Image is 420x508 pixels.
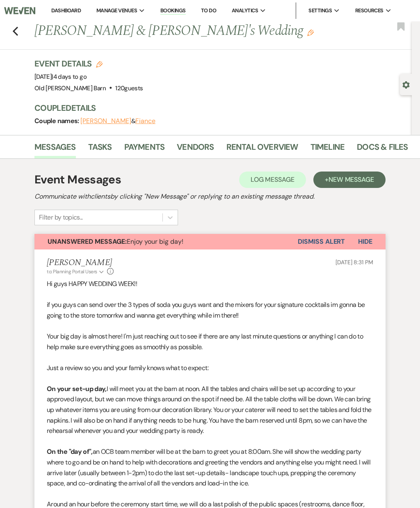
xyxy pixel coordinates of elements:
p: if you guys can send over the 3 types of soda you guys want and the mixers for your signature coc... [47,300,373,320]
h3: Couple Details [34,102,404,114]
h2: Communicate with clients by clicking "New Message" or replying to an existing message thread. [34,192,386,201]
strong: Unanswered Message: [48,237,127,246]
a: Payments [124,140,165,158]
a: Vendors [177,140,214,158]
span: Settings [308,7,332,15]
a: Tasks [88,140,112,158]
p: I will meet you at the barn at noon. All the tables and chairs will be set up according to your a... [47,384,373,436]
h1: [PERSON_NAME] & [PERSON_NAME]'s Wedding [34,21,333,41]
span: & [80,117,155,125]
button: [PERSON_NAME] [80,118,131,124]
button: Fiance [135,118,155,124]
a: Dashboard [51,7,81,14]
a: Messages [34,140,76,158]
h1: Event Messages [34,171,121,188]
p: Hi guys HAPPY WEDDING WEEK!! [47,279,373,289]
button: +New Message [313,172,386,188]
img: Weven Logo [4,2,35,19]
a: Bookings [160,7,186,15]
span: | [52,73,87,81]
button: Open lead details [402,80,410,88]
span: Log Message [251,175,294,184]
strong: On your set-up day, [47,384,107,393]
h3: Event Details [34,58,143,69]
p: Your big day is almost here! I'm just reaching out to see if there are any last minute questions ... [47,331,373,352]
span: Manage Venues [96,7,137,15]
a: To Do [201,7,216,14]
p: an OCB team member will be at the barn to greet you at 8:00am. She will show the wedding party wh... [47,446,373,488]
span: Analytics [232,7,258,15]
button: Hide [345,234,386,249]
strong: On the "day of", [47,447,93,456]
span: 4 days to go [53,73,87,81]
p: Just a review so you and your family knows what to expect: [47,363,373,373]
span: New Message [329,175,374,184]
div: Filter by topics... [39,213,83,222]
button: to: Planning Portal Users [47,268,105,275]
span: 120 guests [115,84,143,92]
span: Old [PERSON_NAME] Barn [34,84,106,92]
span: [DATE] 8:31 PM [336,259,373,266]
span: [DATE] [34,73,87,81]
a: Rental Overview [226,140,298,158]
span: to: Planning Portal Users [47,268,97,275]
span: Hide [358,237,372,246]
button: Log Message [239,172,306,188]
span: Enjoy your big day! [48,237,183,246]
button: Unanswered Message:Enjoy your big day! [34,234,298,249]
span: Resources [355,7,383,15]
span: Couple names: [34,117,80,125]
a: Timeline [310,140,345,158]
button: Edit [307,29,314,36]
a: Docs & Files [357,140,408,158]
h5: [PERSON_NAME] [47,258,114,268]
button: Dismiss Alert [298,234,345,249]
